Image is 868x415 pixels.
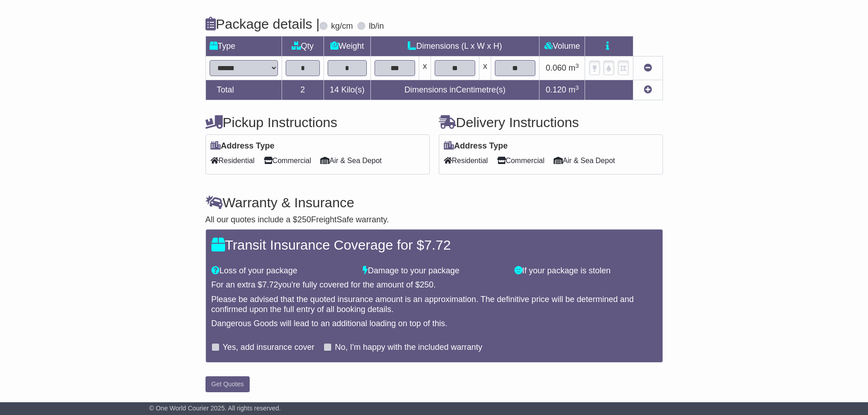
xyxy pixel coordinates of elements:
td: Volume [539,36,585,56]
div: Loss of your package [207,266,359,276]
td: Weight [324,36,371,56]
div: All our quotes include a $ FreightSafe warranty. [205,215,663,225]
span: 7.72 [424,237,451,252]
span: Commercial [497,154,544,168]
button: Get Quotes [205,376,250,392]
td: Qty [282,36,324,56]
h4: Warranty & Insurance [205,195,663,210]
span: m [569,85,579,94]
span: 250 [420,280,433,289]
span: m [569,63,579,72]
span: Air & Sea Depot [320,154,382,168]
td: Kilo(s) [324,80,371,100]
div: For an extra $ you're fully covered for the amount of $ . [211,280,657,290]
label: Yes, add insurance cover [223,343,314,353]
span: 0.060 [546,63,566,72]
span: Commercial [264,154,311,168]
sup: 3 [575,62,579,69]
a: Remove this item [644,63,652,72]
label: No, I'm happy with the included warranty [335,343,483,353]
h4: Package details | [205,16,320,31]
label: kg/cm [331,21,353,31]
label: Address Type [444,141,508,151]
span: 14 [330,85,339,94]
h4: Pickup Instructions [205,115,430,130]
td: x [419,56,431,80]
div: Dangerous Goods will lead to an additional loading on top of this. [211,319,657,329]
label: lb/in [369,21,384,31]
td: 2 [282,80,324,100]
span: Air & Sea Depot [554,154,615,168]
h4: Delivery Instructions [439,115,663,130]
span: 250 [298,215,311,224]
span: Residential [211,154,255,168]
td: Total [205,80,282,100]
a: Add new item [644,85,652,94]
td: x [479,56,491,80]
td: Type [205,36,282,56]
sup: 3 [575,84,579,91]
div: If your package is stolen [510,266,662,276]
label: Address Type [211,141,275,151]
span: © One World Courier 2025. All rights reserved. [149,405,281,412]
span: 7.72 [262,280,278,289]
div: Damage to your package [358,266,510,276]
div: Please be advised that the quoted insurance amount is an approximation. The definitive price will... [211,295,657,314]
td: Dimensions in Centimetre(s) [370,80,539,100]
span: Residential [444,154,488,168]
td: Dimensions (L x W x H) [370,36,539,56]
span: 0.120 [546,85,566,94]
h4: Transit Insurance Coverage for $ [211,237,657,252]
